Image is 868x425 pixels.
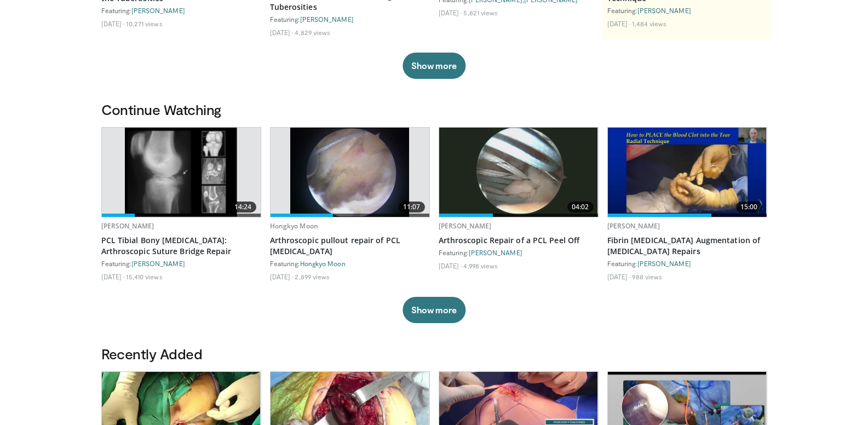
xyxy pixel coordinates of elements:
span: 14:24 [230,202,256,213]
li: 2,899 views [295,272,330,281]
span: 15:00 [736,202,762,213]
a: [PERSON_NAME] [131,7,185,14]
div: Featuring: [270,15,430,24]
a: Arthroscopic Repair of a PCL Peel Off [439,235,599,246]
img: 286824_0004_1.png.620x360_q85_upscale.jpg [439,128,598,217]
li: [DATE] [101,19,125,28]
h3: Continue Watching [101,101,767,118]
a: PCL Tibial Bony [MEDICAL_DATA]: Arthroscopic Suture Bridge Repair [101,235,261,257]
a: 15:00 [608,128,767,217]
div: Featuring: [439,248,599,257]
a: Arthroscopic pullout repair of PCL [MEDICAL_DATA] [270,235,430,257]
span: 11:07 [399,202,425,213]
div: Featuring: [607,259,767,268]
li: [DATE] [607,272,631,281]
h3: Recently Added [101,345,767,363]
a: 11:07 [271,128,429,217]
li: [DATE] [439,8,462,17]
a: Fibrin [MEDICAL_DATA] Augmentation of [MEDICAL_DATA] Repairs [607,235,767,257]
li: 5,821 views [463,8,498,17]
li: [DATE] [270,28,294,37]
li: 988 views [632,272,662,281]
a: Hongkyo Moon [270,221,318,231]
li: [DATE] [607,19,631,28]
img: d5ySKFN8UhyXrjO34xMDoxOmdtO40mAx.620x360_q85_upscale.jpg [290,128,410,217]
div: Featuring: [101,6,261,15]
a: Hongkyo Moon [300,260,346,267]
a: [PERSON_NAME] [637,7,691,14]
img: 38394_0000_3.png.620x360_q85_upscale.jpg [125,128,237,217]
a: [PERSON_NAME] [300,15,354,23]
a: [PERSON_NAME] [469,249,522,256]
span: 04:02 [567,202,594,213]
button: Show more [403,53,465,79]
li: 15,410 views [126,272,162,281]
li: 4,829 views [295,28,330,37]
a: 14:24 [102,128,261,217]
a: [PERSON_NAME] [131,260,185,267]
div: Featuring: [270,259,430,268]
a: [PERSON_NAME] [637,260,691,267]
a: 04:02 [439,128,598,217]
li: [DATE] [439,261,462,270]
div: Featuring: [607,6,767,15]
img: f96f48a1-444e-4019-ac39-4af36934be4f.620x360_q85_upscale.jpg [608,128,767,217]
li: [DATE] [101,272,125,281]
div: Featuring: [101,259,261,268]
li: 10,271 views [126,19,162,28]
a: [PERSON_NAME] [607,221,660,231]
li: [DATE] [270,272,294,281]
a: [PERSON_NAME] [439,221,492,231]
li: 4,998 views [463,261,498,270]
button: Show more [403,297,465,323]
li: 1,484 views [632,19,666,28]
a: [PERSON_NAME] [101,221,154,231]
